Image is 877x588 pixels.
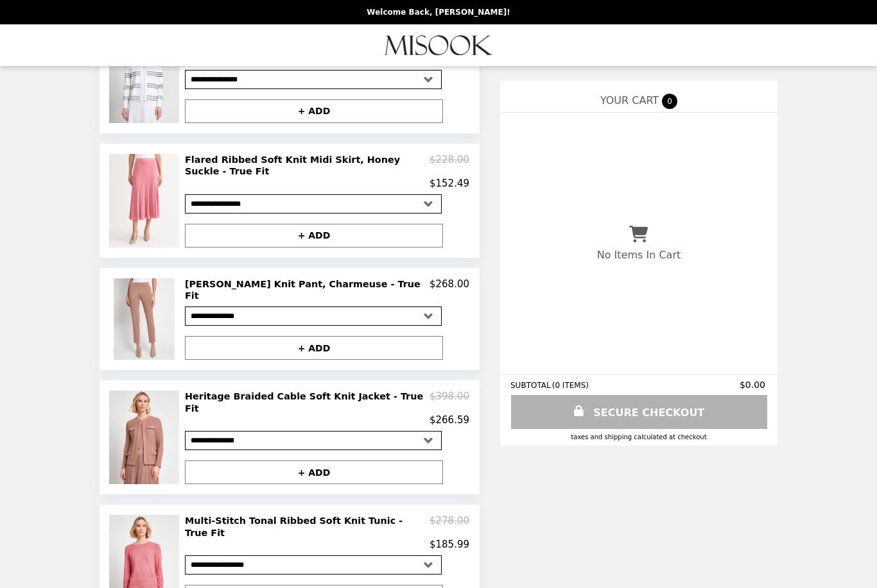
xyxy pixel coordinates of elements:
span: ( 0 ITEMS ) [552,381,589,390]
img: Heritage Braided Cable Soft Knit Jacket - True Fit [109,391,182,484]
div: Taxes and Shipping calculated at checkout [510,433,767,441]
img: Nancy Slim Leg Mylana Knit Pant, Charmeuse - True Fit [114,278,178,360]
h2: [PERSON_NAME] Knit Pant, Charmeuse - True Fit [185,278,430,302]
p: $278.00 [430,515,469,539]
p: $152.49 [430,178,469,189]
p: $398.00 [430,391,469,414]
p: $268.00 [430,278,469,302]
select: Select a product variant [185,194,442,214]
p: $266.59 [430,414,469,426]
h2: Multi-Stitch Tonal Ribbed Soft Knit Tunic - True Fit [185,515,430,539]
button: + ADD [185,99,443,123]
p: No Items In Cart [597,249,681,261]
p: $185.99 [430,539,469,550]
p: Welcome Back, [PERSON_NAME]! [367,8,510,17]
span: SUBTOTAL [510,381,552,390]
span: $0.00 [740,380,767,390]
img: Flared Ribbed Soft Knit Midi Skirt, Honey Suckle - True Fit [109,154,182,248]
h2: Heritage Braided Cable Soft Knit Jacket - True Fit [185,391,430,414]
select: Select a product variant [185,431,442,450]
h2: Flared Ribbed Soft Knit Midi Skirt, Honey Suckle - True Fit [185,154,430,178]
button: + ADD [185,336,443,360]
button: + ADD [185,460,443,484]
select: Select a product variant [185,555,442,575]
span: YOUR CART [600,94,659,106]
select: Select a product variant [185,70,442,89]
select: Select a product variant [185,307,442,326]
img: Brand Logo [385,32,492,58]
button: + ADD [185,224,443,248]
span: 0 [662,94,677,109]
p: $228.00 [430,154,469,178]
